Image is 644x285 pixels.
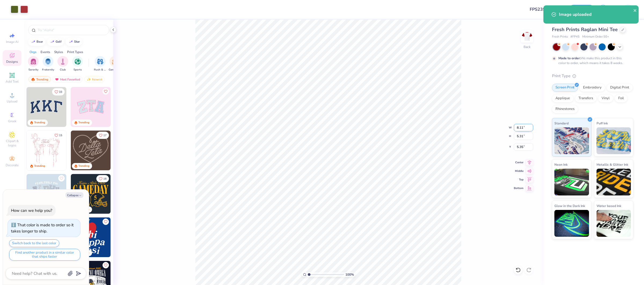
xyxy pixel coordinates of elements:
div: Trending [78,164,89,168]
span: Decorate [6,163,19,167]
div: filter for Game Day [109,56,121,72]
img: trend_line.gif [69,40,73,43]
img: Puff Ink [597,127,631,154]
div: Trending [34,164,45,168]
button: Switch back to the last color [9,239,59,247]
button: filter button [42,56,54,72]
strong: Made to order: [558,56,581,60]
div: Trending [28,76,51,83]
span: Minimum Order: 50 + [582,35,609,39]
span: # FP45 [570,35,580,39]
button: filter button [109,56,121,72]
span: Greek [8,119,16,123]
div: We make this product in this color to order, which means it takes 8 weeks. [558,56,624,65]
button: Like [103,262,109,268]
div: Trending [34,121,45,125]
button: golf [47,38,64,46]
span: 15 [59,134,62,137]
img: 9980f5e8-e6a1-4b4a-8839-2b0e9349023c [71,87,111,127]
span: Image AI [6,40,19,44]
div: Trending [78,121,89,125]
span: 17 [103,134,107,137]
img: Rush & Bid Image [97,58,103,65]
div: Print Types [67,50,83,54]
span: Designs [6,60,18,64]
span: Metallic & Glitter Ink [597,162,628,167]
span: Fresh Prints Raglan Mini Tee [552,26,618,33]
input: Untitled Design [525,4,565,15]
span: Neon Ink [554,162,568,167]
img: 83dda5b0-2158-48ca-832c-f6b4ef4c4536 [27,131,66,170]
span: Standard [554,120,569,126]
img: b8819b5f-dd70-42f8-b218-32dd770f7b03 [71,174,111,214]
div: Newest [84,76,105,83]
div: Digital Print [607,84,633,92]
button: filter button [57,56,68,72]
span: Center [514,161,524,164]
div: Events [41,50,50,54]
img: 12710c6a-dcc0-49ce-8688-7fe8d5f96fe2 [71,131,111,170]
div: Embroidery [580,84,605,92]
span: Game Day [109,68,121,72]
button: Like [103,88,109,95]
img: Water based Ink [597,210,631,237]
img: edfb13fc-0e43-44eb-bea2-bf7fc0dd67f9 [66,87,106,127]
div: Applique [552,94,573,102]
div: Rhinestones [552,105,578,113]
img: Game Day Image [112,58,118,65]
button: Like [103,219,109,225]
div: filter for Rush & Bid [94,56,106,72]
img: trending.gif [31,77,35,81]
img: trend_line.gif [31,40,35,43]
button: Like [52,132,65,139]
img: 2b704b5a-84f6-4980-8295-53d958423ff9 [111,174,150,214]
img: 8dd0a095-001a-4357-9dc2-290f0919220d [111,217,150,257]
span: Glow in the Dark Ink [554,203,585,209]
span: Top [514,178,524,182]
span: Middle [514,169,524,173]
img: 5a4b4175-9e88-49c8-8a23-26d96782ddc6 [27,174,66,214]
span: Bottom [514,186,524,190]
img: most_fav.gif [55,77,59,81]
span: Sports [74,68,82,72]
span: 33 [59,91,62,93]
img: Club Image [60,58,66,65]
div: filter for Club [57,56,68,72]
span: Upload [7,99,17,103]
div: Orgs [30,50,36,54]
div: How can we help you? [11,208,52,213]
button: close [633,7,637,13]
button: filter button [72,56,83,72]
div: filter for Fraternity [42,56,54,72]
div: Image uploaded [559,11,634,18]
img: Glow in the Dark Ink [554,210,589,237]
img: f6158eb7-cc5b-49f7-a0db-65a8f5223f4c [71,217,111,257]
button: Like [58,175,65,182]
img: d12a98c7-f0f7-4345-bf3a-b9f1b718b86e [66,131,106,170]
img: ead2b24a-117b-4488-9b34-c08fd5176a7b [111,131,150,170]
div: Foil [615,94,627,102]
span: Fraternity [42,68,54,72]
span: Rush & Bid [94,68,106,72]
button: bear [28,38,45,46]
img: trend_line.gif [50,40,54,43]
div: star [74,40,80,43]
span: Clipart & logos [3,139,21,147]
button: filter button [94,56,106,72]
button: Like [96,132,109,139]
div: golf [56,40,61,43]
div: bear [36,40,43,43]
div: Back [524,45,530,49]
div: Most Favorited [52,76,83,83]
div: Transfers [575,94,597,102]
span: Puff Ink [597,120,608,126]
img: Standard [554,127,589,154]
div: filter for Sports [72,56,83,72]
span: Fresh Prints [552,35,568,39]
span: Club [60,68,66,72]
div: Screen Print [552,84,578,92]
img: Back [522,31,532,42]
div: Vinyl [598,94,613,102]
img: 3b9aba4f-e317-4aa7-a679-c95a879539bd [27,87,66,127]
span: 100 % [345,272,354,277]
